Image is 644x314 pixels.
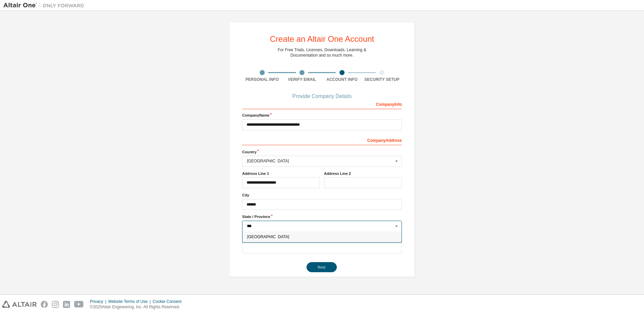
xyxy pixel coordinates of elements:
[242,214,402,219] label: State / Province
[324,171,402,176] label: Address Line 2
[90,304,186,310] p: © 2025 Altair Engineering, Inc. All Rights Reserved.
[247,159,393,163] div: [GEOGRAPHIC_DATA]
[278,47,366,58] div: For Free Trials, Licenses, Downloads, Learning & Documentation and so much more.
[3,2,88,9] img: Altair One
[242,98,402,109] div: Company Info
[362,77,402,82] div: Security Setup
[282,77,322,82] div: Verify Email
[242,149,402,155] label: Country
[242,134,402,145] div: Company Address
[242,77,282,82] div: Personal Info
[307,262,337,272] button: Next
[242,192,402,198] label: City
[242,171,320,176] label: Address Line 1
[242,94,402,98] div: Provide Company Details
[108,299,153,304] div: Website Terms of Use
[52,301,59,308] img: instagram.svg
[2,301,37,308] img: altair_logo.svg
[63,301,70,308] img: linkedin.svg
[242,113,402,118] label: Company Name
[153,299,185,304] div: Cookie Consent
[322,77,362,82] div: Account Info
[41,301,48,308] img: facebook.svg
[270,35,374,43] div: Create an Altair One Account
[74,301,84,308] img: youtube.svg
[90,299,108,304] div: Privacy
[247,235,397,239] span: [GEOGRAPHIC_DATA]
